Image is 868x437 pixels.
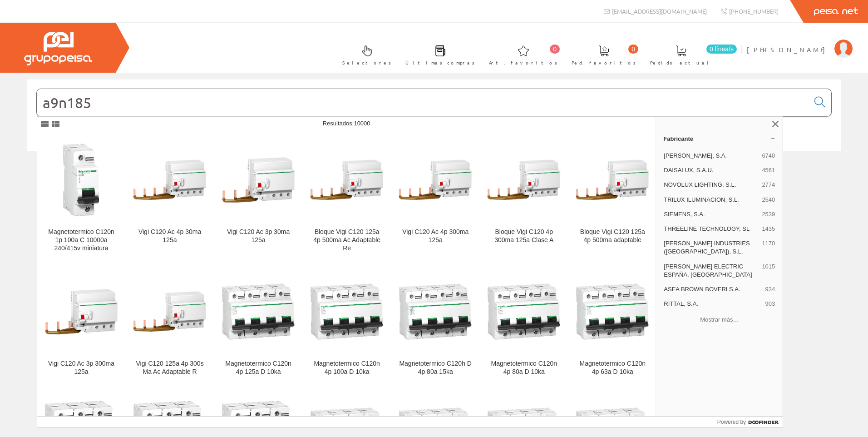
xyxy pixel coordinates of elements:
[37,263,125,387] a: Vigi C120 Ac 3p 300ma 125a Vigi C120 Ac 3p 300ma 125a
[399,275,472,348] img: Magnetotermico C120h D 4p 80a 15ka
[133,275,207,348] img: Vigi C120 125a 4p 300s Ma Ac Adaptable R
[391,132,479,263] a: Vigi C120 Ac 4p 300ma 125a Vigi C120 Ac 4p 300ma 125a
[399,360,472,376] div: Magnetotermico C120h D 4p 80a 15ka
[660,312,779,327] button: Mostrar más…
[765,285,775,293] span: 934
[762,152,775,160] span: 6740
[628,45,638,54] span: 0
[568,263,656,387] a: Magnetotermico C120n 4p 63a D 10ka Magnetotermico C120n 4p 63a D 10ka
[342,58,391,67] span: Selectores
[762,181,775,189] span: 2774
[576,143,649,217] img: Bloque Vigi C120 125a 4p 500ma adaptable
[650,58,712,67] span: Pedido actual
[214,263,302,387] a: Magnetotermico C120n 4p 125a D 10ka Magnetotermico C120n 4p 125a D 10ka
[126,132,214,263] a: Vigi C120 Ac 4p 30ma 125a Vigi C120 Ac 4p 30ma 125a
[717,417,783,427] a: Powered by
[765,300,775,308] span: 903
[323,120,370,127] span: Resultados:
[480,263,568,387] a: Magnetotermico C120n 4p 80a D 10ka Magnetotermico C120n 4p 80a D 10ka
[664,300,761,308] span: RITTAL, S.A.
[133,228,207,244] div: Vigi C120 Ac 4p 30ma 125a
[572,58,636,67] span: Ped. favoritos
[399,228,472,244] div: Vigi C120 Ac 4p 300ma 125a
[664,181,758,189] span: NOVOLUX LIGHTING, S.L.
[44,360,118,376] div: Vigi C120 Ac 3p 300ma 125a
[717,418,746,426] span: Powered by
[27,162,841,170] div: © Grupo Peisa
[729,7,779,15] span: [PHONE_NUMBER]
[405,58,475,67] span: Últimas compras
[303,263,391,387] a: Magnetotermico C120n 4p 100a D 10ka Magnetotermico C120n 4p 100a D 10ka
[664,285,761,293] span: ASEA BROWN BOVERI S.A.
[568,132,656,263] a: Bloque Vigi C120 125a 4p 500ma adaptable Bloque Vigi C120 125a 4p 500ma adaptable
[399,143,472,217] img: Vigi C120 Ac 4p 300ma 125a
[762,210,775,218] span: 2539
[762,166,775,174] span: 4561
[303,132,391,263] a: Bloque Vigi C120 125a 4p 500ma Ac Adaptable Re Bloque Vigi C120 125a 4p 500ma Ac Adaptable Re
[747,38,853,46] a: [PERSON_NAME]
[333,38,396,71] a: Selectores
[126,263,214,387] a: Vigi C120 125a 4p 300s Ma Ac Adaptable R Vigi C120 125a 4p 300s Ma Ac Adaptable R
[762,225,775,233] span: 1435
[391,263,479,387] a: Magnetotermico C120h D 4p 80a 15ka Magnetotermico C120h D 4p 80a 15ka
[396,38,479,71] a: Últimas compras
[762,196,775,204] span: 2540
[310,360,384,376] div: Magnetotermico C120n 4p 100a D 10ka
[310,143,384,217] img: Bloque Vigi C120 125a 4p 500ma Ac Adaptable Re
[664,239,758,256] span: [PERSON_NAME] INDUSTRIES ([GEOGRAPHIC_DATA]), S.L.
[487,228,561,244] div: Bloque Vigi C120 4p 300ma 125a Clase A
[222,143,295,217] img: Vigi C120 Ac 3p 30ma 125a
[44,275,118,348] img: Vigi C120 Ac 3p 300ma 125a
[222,228,295,244] div: Vigi C120 Ac 3p 30ma 125a
[487,275,561,348] img: Magnetotermico C120n 4p 80a D 10ka
[706,45,737,54] span: 0 línea/s
[354,120,370,127] span: 10000
[664,263,758,279] span: [PERSON_NAME] ELECTRIC ESPAÑA, [GEOGRAPHIC_DATA]
[487,143,561,217] img: Bloque Vigi C120 4p 300ma 125a Clase A
[664,166,758,174] span: DAISALUX, S.A.U.
[44,143,118,217] img: Magnetotermico C120n 1p 100a C 10000a 240/415v miniatura
[576,228,649,244] div: Bloque Vigi C120 125a 4p 500ma adaptable
[656,131,783,146] a: Fabricante
[612,7,707,15] span: [EMAIL_ADDRESS][DOMAIN_NAME]
[480,132,568,263] a: Bloque Vigi C120 4p 300ma 125a Clase A Bloque Vigi C120 4p 300ma 125a Clase A
[489,58,557,67] span: Art. favoritos
[550,45,560,54] span: 0
[664,210,758,218] span: SIEMENS, S.A.
[576,360,649,376] div: Magnetotermico C120n 4p 63a D 10ka
[664,152,758,160] span: [PERSON_NAME], S.A.
[487,360,561,376] div: Magnetotermico C120n 4p 80a D 10ka
[37,132,125,263] a: Magnetotermico C120n 1p 100a C 10000a 240/415v miniatura Magnetotermico C120n 1p 100a C 10000a 24...
[222,275,295,348] img: Magnetotermico C120n 4p 125a D 10ka
[133,143,207,217] img: Vigi C120 Ac 4p 30ma 125a
[214,132,302,263] a: Vigi C120 Ac 3p 30ma 125a Vigi C120 Ac 3p 30ma 125a
[664,196,758,204] span: TRILUX ILUMINACION, S.L.
[310,275,384,348] img: Magnetotermico C120n 4p 100a D 10ka
[133,360,207,376] div: Vigi C120 125a 4p 300s Ma Ac Adaptable R
[747,45,830,54] span: [PERSON_NAME]
[222,360,295,376] div: Magnetotermico C120n 4p 125a D 10ka
[24,32,92,65] img: Grupo Peisa
[762,239,775,256] span: 1170
[762,263,775,279] span: 1015
[44,228,118,253] div: Magnetotermico C120n 1p 100a C 10000a 240/415v miniatura
[664,225,758,233] span: THREELINE TECHNOLOGY, SL
[37,89,809,116] input: Buscar...
[310,228,384,253] div: Bloque Vigi C120 125a 4p 500ma Ac Adaptable Re
[576,275,649,348] img: Magnetotermico C120n 4p 63a D 10ka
